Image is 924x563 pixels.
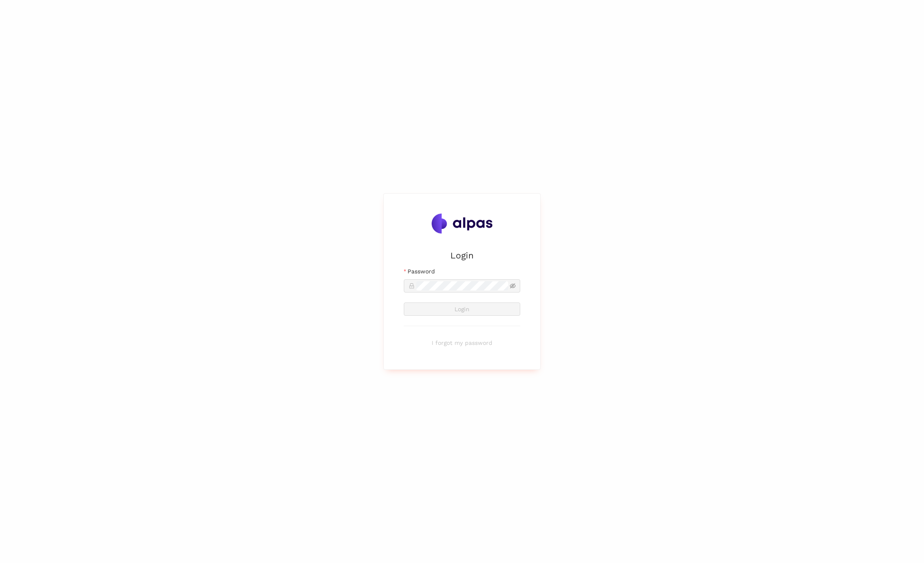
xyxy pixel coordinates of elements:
label: Password [404,267,435,276]
button: I forgot my password [404,336,520,349]
h2: Login [404,248,520,262]
span: eye-invisible [510,283,516,289]
span: lock [409,283,415,289]
button: Login [404,302,520,316]
img: Alpas.ai Logo [432,214,492,234]
input: Password [416,281,508,290]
